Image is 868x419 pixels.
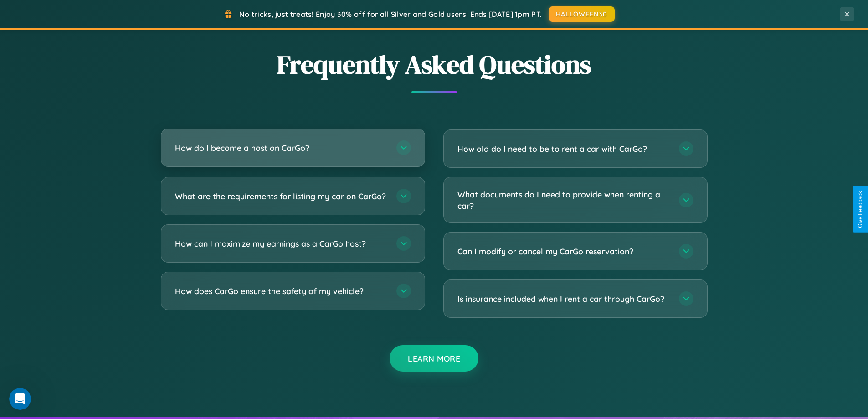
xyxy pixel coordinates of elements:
h3: Is insurance included when I rent a car through CarGo? [457,293,670,305]
h3: How do I become a host on CarGo? [175,142,387,154]
button: HALLOWEEN30 [549,6,615,22]
button: Learn More [390,345,478,372]
div: Give Feedback [857,191,863,228]
h3: How does CarGo ensure the safety of my vehicle? [175,285,387,297]
h2: Frequently Asked Questions [161,47,708,82]
h3: What documents do I need to provide when renting a car? [457,189,670,211]
span: No tricks, just treats! Enjoy 30% off for all Silver and Gold users! Ends [DATE] 1pm PT. [239,10,542,19]
h3: Can I modify or cancel my CarGo reservation? [457,246,670,257]
iframe: Intercom live chat [9,388,31,410]
h3: How can I maximize my earnings as a CarGo host? [175,238,387,249]
h3: What are the requirements for listing my car on CarGo? [175,191,387,202]
h3: How old do I need to be to rent a car with CarGo? [457,143,670,155]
